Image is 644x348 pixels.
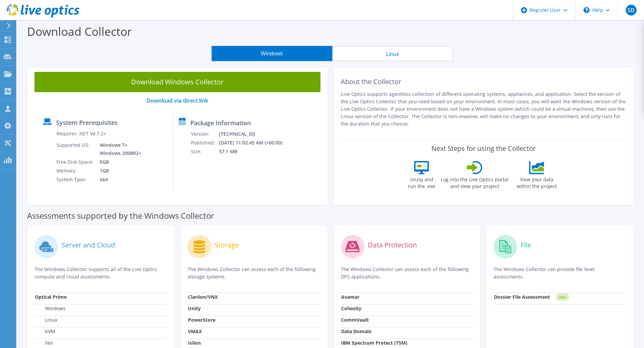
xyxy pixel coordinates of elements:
[190,119,251,126] label: Package Information
[56,119,118,126] label: System Prerequisites
[27,212,214,219] label: Assessments supported by the Windows Collector
[191,130,219,138] td: Version:
[95,141,143,158] td: Windows 7+ Windows 2008R2+
[27,24,132,39] label: Download Collector
[56,166,95,175] td: Memory:
[35,294,67,300] strong: Optical Prime
[56,141,95,158] td: Supported OS:
[188,305,201,312] strong: Unity
[583,7,590,13] svg: \n
[341,78,627,86] h2: About the Collector
[494,266,626,280] p: The Windows Collector can provide file level assessments.
[341,340,407,346] strong: IBM Spectrum Protect (TSM)
[188,328,202,334] strong: VMAX
[191,147,219,156] td: Size:
[56,130,106,137] label: Requires .NET V4.7.2+
[559,295,566,299] tspan: NEW!
[332,46,453,61] button: Linux
[341,90,627,128] p: Live Optics supports agentless collection of different operating systems, appliances, and applica...
[146,97,208,104] a: Download via direct link
[431,144,536,153] label: Next Steps for using the Collector
[440,174,509,190] label: Log into the Live Optics portal and view your project
[191,138,219,147] td: Published:
[56,158,95,166] td: Free Disk Space:
[219,147,291,156] td: 57.1 MB
[188,294,218,300] strong: Clariion/VNX
[215,242,239,248] label: Storage
[35,305,66,312] label: Windows
[35,317,57,323] label: Linux
[95,175,143,184] td: x64
[368,242,417,248] label: Data Protection
[62,242,115,248] label: Server and Cloud
[219,138,291,147] td: [DATE] 11:02:45 AM (+00:00)
[341,317,369,323] strong: CommVault
[494,294,550,300] strong: Dossier File Assessment
[341,328,372,334] strong: Data Domain
[188,317,215,323] strong: PowerStore
[406,174,437,190] label: Unzip and run the .exe
[95,158,143,166] td: 5GB
[341,266,474,280] p: The Windows Collector can assess each of the following DPS applications.
[95,166,143,175] td: 1GB
[212,46,332,61] button: Windows
[341,294,359,300] strong: Avamar
[188,340,201,346] strong: Isilon
[626,5,637,16] span: SD
[521,242,531,248] label: File
[512,174,561,190] label: View your data within the project
[188,266,320,280] p: The Windows Collector can assess each of the following storage systems.
[56,175,95,184] td: System Type:
[34,266,167,280] p: The Windows Collector supports all of the Live Optics compute and cloud assessments.
[219,130,291,138] td: [TECHNICAL_ID]
[341,305,361,312] strong: Cohesity
[35,340,53,346] label: Xen
[34,72,320,92] a: Download Windows Collector
[35,328,55,335] label: KVM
